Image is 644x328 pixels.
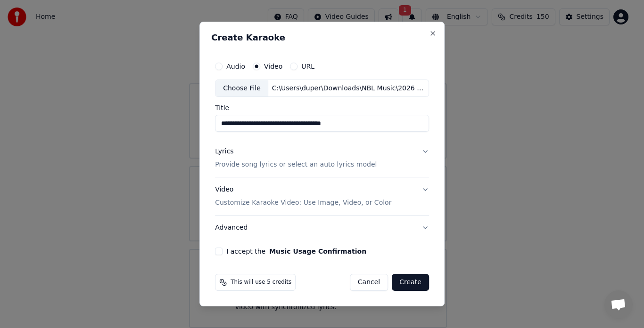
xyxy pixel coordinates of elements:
button: Create [392,274,429,291]
h2: Create Karaoke [211,33,433,42]
button: LyricsProvide song lyrics or select an auto lyrics model [215,140,429,177]
label: Audio [226,63,245,70]
label: Title [215,105,429,112]
div: C:\Users\duper\Downloads\NBL Music\2026 New Songs\Gladys-Knight-The-Pips-Love-Overboard_360p.mp4 [268,84,429,93]
button: I accept the [269,248,366,255]
div: Video [215,185,391,208]
label: Video [264,63,282,70]
label: URL [301,63,314,70]
span: This will use 5 credits [231,279,291,286]
button: VideoCustomize Karaoke Video: Use Image, Video, or Color [215,178,429,216]
label: I accept the [226,248,366,255]
div: Choose File [215,80,268,97]
div: Lyrics [215,147,233,157]
p: Customize Karaoke Video: Use Image, Video, or Color [215,198,391,208]
p: Provide song lyrics or select an auto lyrics model [215,160,377,170]
button: Cancel [350,274,388,291]
button: Advanced [215,216,429,240]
